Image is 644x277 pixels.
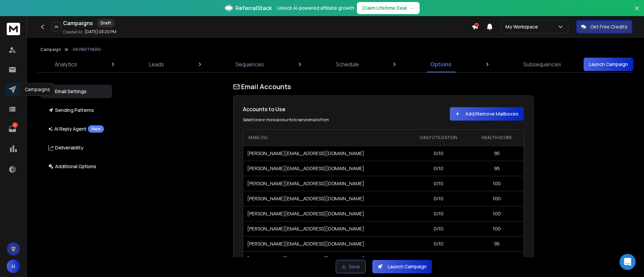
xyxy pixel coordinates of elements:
[7,260,20,273] button: H
[332,56,363,72] a: Schedule
[505,23,541,30] p: My Workspace
[235,60,264,68] p: Sequences
[55,25,58,29] p: 0 %
[576,20,632,33] button: Get Free Credits
[590,23,628,30] p: Get Free Credits
[6,122,19,136] a: 4
[85,29,116,34] p: [DATE] 03:20 PM
[410,5,414,11] span: →
[235,4,272,12] span: ReferralStack
[426,56,455,72] a: Options
[40,85,112,98] button: Email Settings
[336,60,359,68] p: Schedule
[63,19,93,27] h1: Campaigns
[40,47,61,52] button: Campaign
[620,254,636,270] div: Open Intercom Messenger
[97,19,115,27] div: Draft
[523,60,561,68] p: Subsequences
[12,122,18,128] p: 4
[231,56,268,72] a: Sequences
[149,60,164,68] p: Leads
[633,4,641,20] button: Close banner
[48,88,87,95] p: Email Settings
[20,83,54,96] div: Campaigns
[584,58,633,71] button: Launch Campaign
[277,5,354,11] p: Unlock AI-powered affiliate growth
[145,56,168,72] a: Leads
[430,60,451,68] p: Options
[519,56,565,72] a: Subsequences
[72,47,102,52] p: -RK PARTNERS-
[55,60,77,68] p: Analytics
[51,56,81,72] a: Analytics
[63,29,83,35] p: Created At:
[233,82,534,91] h1: Email Accounts
[357,2,420,14] button: Claim Lifetime Deal→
